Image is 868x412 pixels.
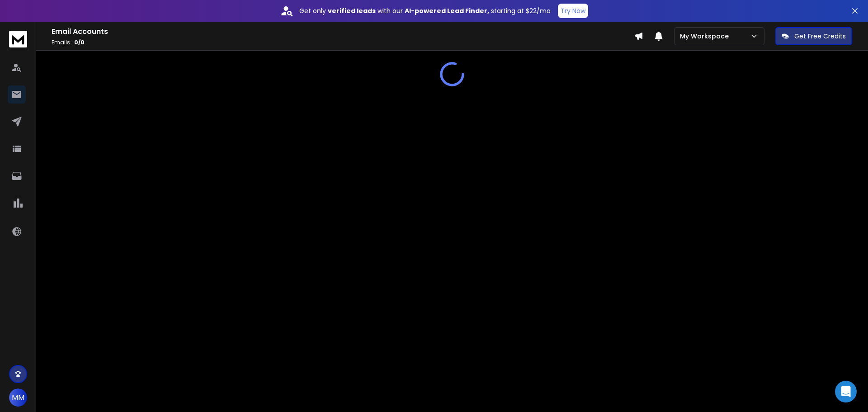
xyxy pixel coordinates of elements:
[561,6,585,15] p: Try Now
[835,381,857,403] div: Open Intercom Messenger
[9,388,27,407] button: MM
[680,32,732,41] p: My Workspace
[794,32,846,41] p: Get Free Credits
[775,27,852,45] button: Get Free Credits
[9,31,27,47] img: logo
[558,4,588,18] button: Try Now
[299,6,551,15] p: Get only with our starting at $22/mo
[328,6,376,15] strong: verified leads
[52,39,634,46] p: Emails :
[74,38,85,46] span: 0 / 0
[52,26,634,37] h1: Email Accounts
[405,6,489,15] strong: AI-powered Lead Finder,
